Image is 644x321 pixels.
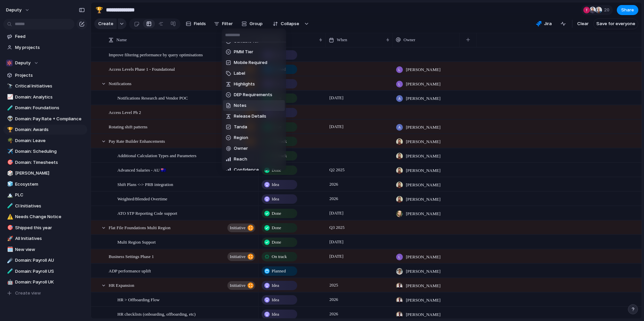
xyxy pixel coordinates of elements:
span: Confidence [234,167,259,173]
span: Reach [234,156,247,163]
span: Label [234,70,245,77]
span: Mobile Required [234,59,267,66]
span: Tanda [234,124,247,130]
span: DEP Requirements [234,91,272,98]
span: Owner [234,145,248,152]
span: PMM Tier [234,49,253,55]
span: Highlights [234,81,255,87]
span: Release Details [234,113,266,120]
span: Region [234,134,248,141]
span: Notes [234,102,247,109]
